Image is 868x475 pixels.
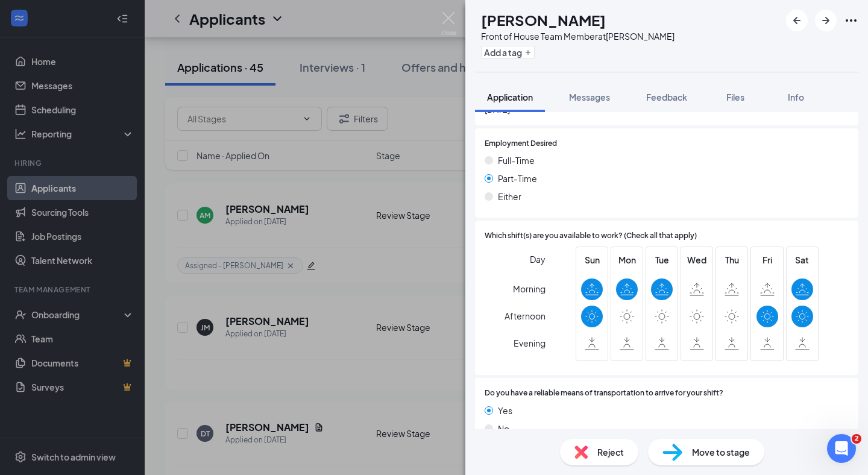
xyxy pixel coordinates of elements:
span: Employment Desired [485,138,557,149]
svg: Ellipses [844,13,858,28]
span: Tue [651,253,673,266]
span: 2 [852,434,861,444]
span: Part-Time [498,172,537,185]
span: Files [726,92,744,102]
span: Morning [513,278,546,300]
h1: [PERSON_NAME] [481,10,606,30]
span: Mon [616,253,638,266]
span: Wed [686,253,708,266]
button: ArrowRight [815,10,837,31]
span: Messages [569,92,610,102]
span: Thu [721,253,743,266]
span: Day [530,253,546,266]
span: Reject [597,445,624,459]
svg: ArrowLeftNew [790,13,804,28]
span: Move to stage [692,445,750,459]
span: Feedback [646,92,687,102]
div: Front of House Team Member at [PERSON_NAME] [481,30,675,42]
button: PlusAdd a tag [481,46,535,58]
span: Afternoon [505,305,546,327]
span: Yes [498,404,512,417]
svg: Plus [524,49,532,56]
iframe: Intercom live chat [827,434,856,463]
span: No [498,422,509,435]
span: Do you have a reliable means of transportation to arrive for your shift? [485,388,723,399]
span: Evening [514,332,546,354]
span: Full-Time [498,154,535,167]
span: Sun [581,253,603,266]
span: Either [498,190,521,203]
span: Application [487,92,533,102]
span: Sat [791,253,813,266]
span: Info [788,92,804,102]
button: ArrowLeftNew [786,10,808,31]
span: Which shift(s) are you available to work? (Check all that apply) [485,230,697,242]
span: Fri [756,253,778,266]
svg: ArrowRight [819,13,833,28]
